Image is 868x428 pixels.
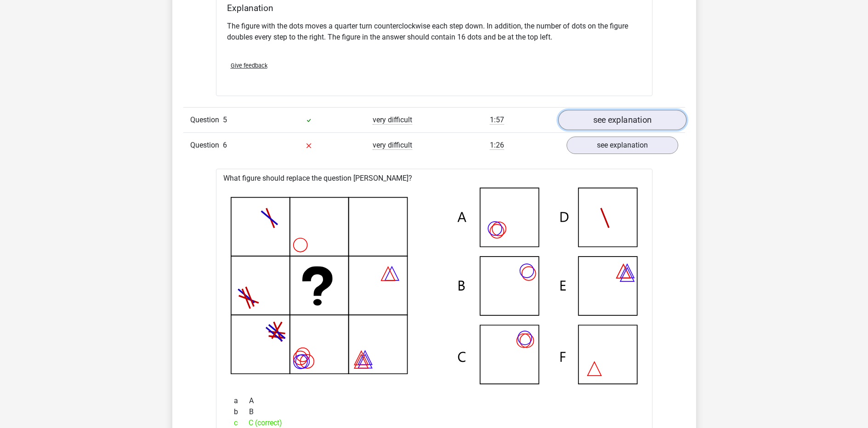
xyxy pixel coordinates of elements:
div: A [227,395,641,406]
span: Question [190,114,223,126]
span: Question [190,140,223,151]
div: B [227,406,641,417]
p: The figure with the dots moves a quarter turn counterclockwise each step down. In addition, the n... [227,21,641,43]
span: Give feedback [231,62,267,69]
h4: Explanation [227,3,641,13]
span: b [234,406,249,417]
span: 1:26 [490,141,504,150]
span: 6 [223,141,227,149]
span: 5 [223,115,227,124]
a: see explanation [558,110,686,130]
span: very difficult [373,141,412,150]
span: 1:57 [490,115,504,125]
span: a [234,395,249,406]
span: very difficult [373,115,412,125]
a: see explanation [567,137,678,154]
